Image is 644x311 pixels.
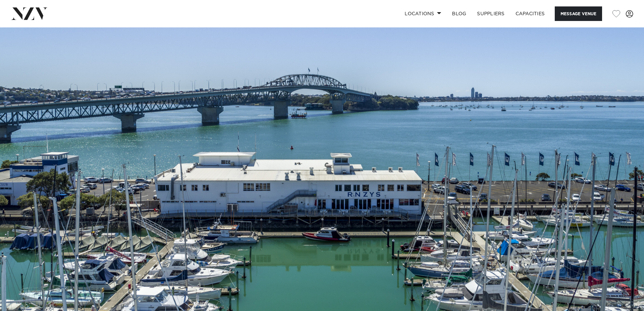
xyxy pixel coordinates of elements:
[555,6,602,21] button: Message Venue
[11,7,48,20] img: nzv-logo.png
[510,6,550,21] a: Capacities
[472,6,510,21] a: SUPPLIERS
[447,6,472,21] a: BLOG
[399,6,447,21] a: Locations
